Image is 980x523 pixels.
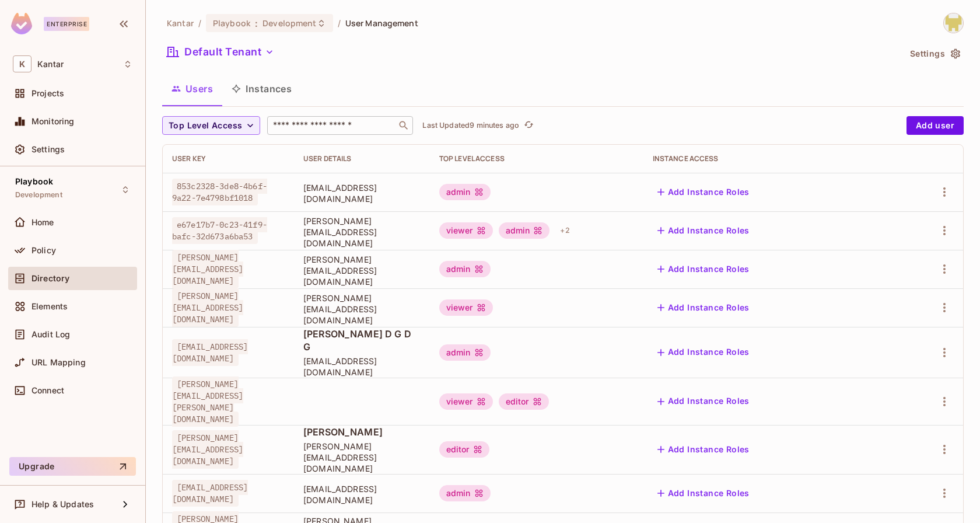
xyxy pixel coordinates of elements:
[653,392,754,411] button: Add Instance Roles
[303,327,421,353] span: [PERSON_NAME] D G D G
[32,330,70,339] span: Audit Log
[167,18,194,29] span: the active workspace
[172,250,243,288] span: [PERSON_NAME][EMAIL_ADDRESS][DOMAIN_NAME]
[169,118,242,133] span: Top Level Access
[653,343,754,362] button: Add Instance Roles
[303,292,421,326] span: [PERSON_NAME][EMAIL_ADDRESS][DOMAIN_NAME]
[422,121,519,130] p: Last Updated 9 minutes ago
[524,120,534,131] span: refresh
[303,215,421,249] span: [PERSON_NAME][EMAIL_ADDRESS][DOMAIN_NAME]
[13,55,32,72] span: K
[213,18,250,29] span: Playbook
[172,376,243,427] span: [PERSON_NAME][EMAIL_ADDRESS][PERSON_NAME][DOMAIN_NAME]
[32,358,86,367] span: URL Mapping
[653,440,754,459] button: Add Instance Roles
[172,430,243,469] span: [PERSON_NAME][EMAIL_ADDRESS][DOMAIN_NAME]
[439,393,493,410] div: viewer
[345,18,418,29] span: User Management
[439,154,634,163] div: Top Level Access
[11,13,32,34] img: SReyMgAAAABJRU5ErkJggg==
[162,116,260,135] button: Top Level Access
[172,179,267,205] span: 853c2328-3de8-4b6f-9a22-7e4798bf1018
[499,222,550,239] div: admin
[439,222,493,239] div: viewer
[653,298,754,317] button: Add Instance Roles
[9,457,136,476] button: Upgrade
[338,18,341,29] li: /
[303,182,421,204] span: [EMAIL_ADDRESS][DOMAIN_NAME]
[499,393,549,410] div: editor
[303,441,421,474] span: [PERSON_NAME][EMAIL_ADDRESS][DOMAIN_NAME]
[198,18,201,29] li: /
[32,302,68,311] span: Elements
[32,386,64,395] span: Connect
[521,118,535,133] button: refresh
[653,484,754,503] button: Add Instance Roles
[439,261,491,277] div: admin
[653,154,902,163] div: Instance Access
[905,44,964,63] button: Settings
[32,274,69,283] span: Directory
[32,145,65,154] span: Settings
[555,221,574,240] div: + 2
[32,500,94,509] span: Help & Updates
[222,74,301,103] button: Instances
[172,339,248,366] span: [EMAIL_ADDRESS][DOMAIN_NAME]
[32,89,64,98] span: Projects
[519,118,535,133] span: Click to refresh data
[32,117,75,126] span: Monitoring
[439,344,491,361] div: admin
[172,288,243,327] span: [PERSON_NAME][EMAIL_ADDRESS][DOMAIN_NAME]
[44,17,89,31] div: Enterprise
[303,254,421,287] span: [PERSON_NAME][EMAIL_ADDRESS][DOMAIN_NAME]
[439,441,489,458] div: editor
[254,19,258,28] span: :
[944,13,963,33] img: Girishankar.VP@kantar.com
[439,485,491,501] div: admin
[15,190,62,200] span: Development
[32,218,54,227] span: Home
[172,217,267,244] span: e67e17b7-0c23-41f9-bafc-32d673a6ba53
[653,260,754,278] button: Add Instance Roles
[439,299,493,316] div: viewer
[15,177,53,186] span: Playbook
[439,184,491,200] div: admin
[37,60,64,69] span: Workspace: Kantar
[262,18,316,29] span: Development
[172,480,248,507] span: [EMAIL_ADDRESS][DOMAIN_NAME]
[162,74,222,103] button: Users
[303,483,421,505] span: [EMAIL_ADDRESS][DOMAIN_NAME]
[303,355,421,378] span: [EMAIL_ADDRESS][DOMAIN_NAME]
[303,426,421,438] span: [PERSON_NAME]
[907,116,964,135] button: Add user
[653,221,754,240] button: Add Instance Roles
[162,43,279,61] button: Default Tenant
[303,154,421,163] div: User Details
[653,183,754,201] button: Add Instance Roles
[32,246,56,255] span: Policy
[172,154,285,163] div: User Key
